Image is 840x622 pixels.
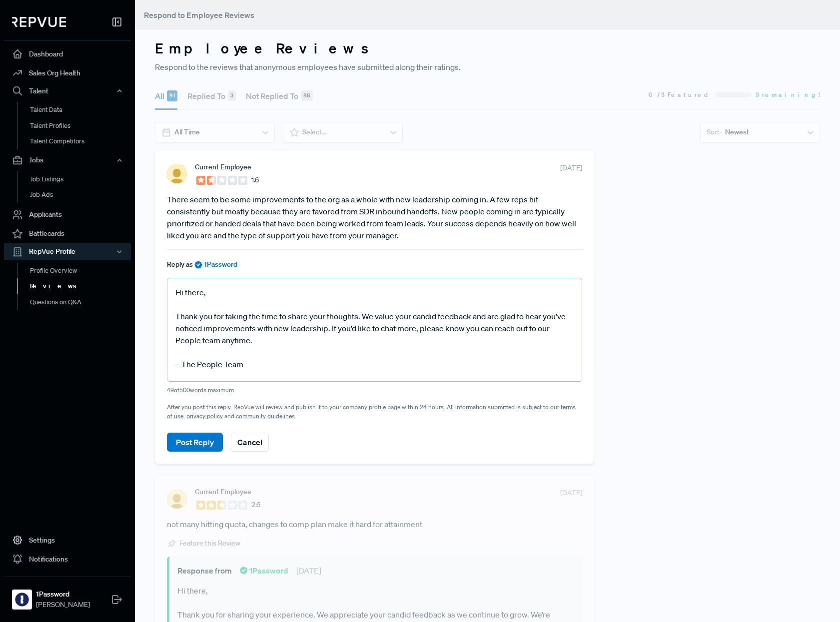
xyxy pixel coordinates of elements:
button: Jobs [4,152,131,169]
button: Cancel [231,433,269,452]
a: Talent Profiles [17,118,144,134]
p: Respond to the reviews that anonymous employees have submitted along their ratings. [155,61,820,73]
button: Post Reply [167,433,223,452]
button: RepVue Profile [4,243,131,260]
a: privacy policy [186,412,223,420]
a: Sales Org Health [4,63,131,82]
strong: 1Password [36,589,90,600]
article: There seem to be some improvements to the org as a whole with new leadership coming in. A few rep... [167,193,582,241]
h3: Employee Reviews [155,40,820,57]
a: Profile Overview [17,263,144,279]
span: [DATE] [560,163,582,173]
p: After you post this reply, RepVue will review and publish it to your company profile page within ... [167,403,582,421]
p: 49 of 500 words maximum [167,386,582,395]
span: [PERSON_NAME] [36,600,90,610]
button: Talent [4,82,131,99]
a: Battlecards [4,224,131,243]
a: community guidelines [236,412,295,420]
img: 1Password [14,592,30,608]
span: 1.6 [251,175,259,185]
a: Notifications [4,550,131,569]
span: Current Employee [195,163,251,171]
a: Settings [4,531,131,550]
img: RepVue [12,17,66,27]
a: Talent Data [17,102,144,118]
span: Respond to Employee Reviews [144,10,254,20]
a: Job Listings [17,171,144,187]
a: Talent Competitors [17,133,144,149]
a: Applicants [4,205,131,224]
a: Job Ads [17,187,144,203]
a: Questions on Q&A [17,294,144,310]
a: Dashboard [4,44,131,63]
a: Reviews [17,278,144,294]
a: terms of use [167,403,576,420]
span: Reply as [167,260,193,269]
span: 1Password [204,260,237,269]
a: 1Password1Password[PERSON_NAME] [4,577,131,614]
